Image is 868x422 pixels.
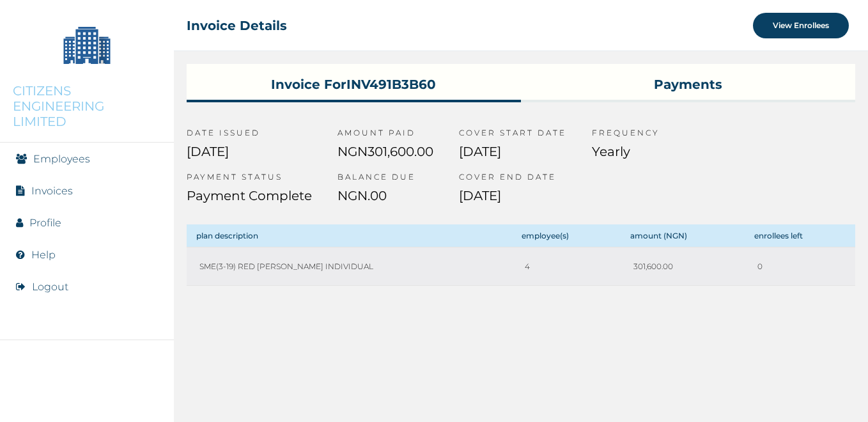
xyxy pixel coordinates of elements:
p: COVER END DATE [459,172,566,188]
p: [DATE] [459,144,566,172]
button: Logout [32,281,68,293]
p: CITIZENS ENGINEERING LIMITED [13,83,161,129]
p: COVER START DATE [459,128,566,144]
h3: Invoice for INV491B3B60 [187,64,521,100]
th: employee(s) [512,224,621,247]
p: Payment Complete [187,188,312,216]
h2: Invoice Details [187,18,287,33]
td: 301,600.00 [621,247,745,286]
p: FREQUENCY [592,128,660,144]
p: BALANCE DUE [337,172,433,188]
td: 4 [512,247,621,286]
th: amount (NGN) [621,224,745,247]
h3: Payments [521,64,855,100]
p: [DATE] [459,188,566,216]
button: Invoice forINV491B3B60 [187,64,521,102]
a: Invoices [31,185,73,197]
p: [DATE] [187,144,312,172]
p: NGN 301,600.00 [337,144,433,172]
th: plan description [187,224,512,247]
p: Yearly [592,144,660,172]
th: enrollees left [745,224,855,247]
a: Profile [29,217,61,229]
p: NGN .00 [337,188,433,216]
a: Help [31,249,56,261]
p: DATE ISSUED [187,128,312,144]
img: RelianceHMO's Logo [13,390,161,409]
button: Payments [521,64,855,102]
a: Employees [33,153,90,165]
td: SME(3-19) RED [PERSON_NAME] INDIVIDUAL [187,247,512,286]
p: AMOUNT PAID [337,128,433,144]
p: PAYMENT STATUS [187,172,312,188]
button: View Enrollees [753,13,849,38]
td: 0 [745,247,855,286]
img: Company [55,13,119,77]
